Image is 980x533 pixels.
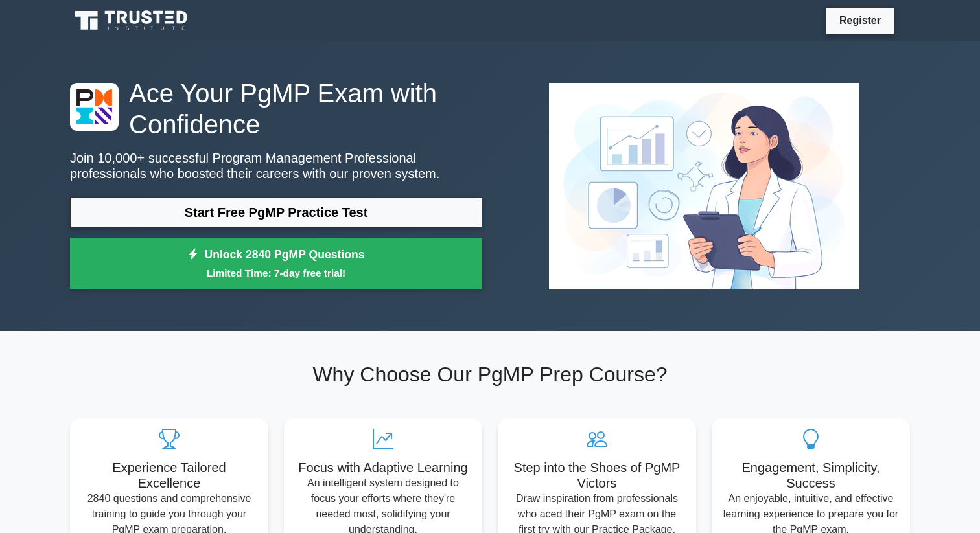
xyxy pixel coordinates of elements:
[70,150,482,181] p: Join 10,000+ successful Program Management Professional professionals who boosted their careers w...
[832,12,889,28] a: Register
[80,460,258,491] h5: Experience Tailored Excellence
[70,362,910,387] h2: Why Choose Our PgMP Prep Course?
[508,460,686,491] h5: Step into the Shoes of PgMP Victors
[70,197,482,228] a: Start Free PgMP Practice Test
[70,78,482,140] h1: Ace Your PgMP Exam with Confidence
[722,460,900,491] h5: Engagement, Simplicity, Success
[294,460,472,475] h5: Focus with Adaptive Learning
[70,238,482,289] a: Unlock 2840 PgMP QuestionsLimited Time: 7-day free trial!
[86,266,466,280] small: Limited Time: 7-day free trial!
[539,73,869,300] img: Program Management Professional Preview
